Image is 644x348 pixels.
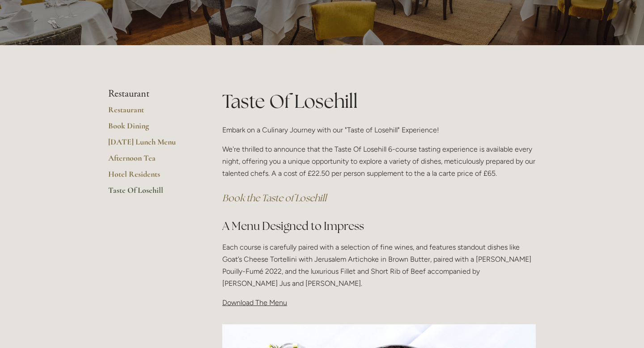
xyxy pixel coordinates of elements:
[222,218,536,234] h2: A Menu Designed to Impress
[222,143,536,180] p: We're thrilled to announce that the Taste Of Losehill 6-course tasting experience is available ev...
[222,241,536,290] p: Each course is carefully paired with a selection of fine wines, and features standout dishes like...
[108,88,194,100] li: Restaurant
[108,169,194,185] a: Hotel Residents
[108,121,194,137] a: Book Dining
[222,298,287,307] span: Download The Menu
[222,124,536,136] p: Embark on a Culinary Journey with our "Taste of Losehill" Experience!
[222,88,536,115] h1: Taste Of Losehill
[108,105,194,121] a: Restaurant
[108,137,194,153] a: [DATE] Lunch Menu
[222,192,326,204] a: Book the Taste of Losehill
[108,153,194,169] a: Afternoon Tea
[108,185,194,201] a: Taste Of Losehill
